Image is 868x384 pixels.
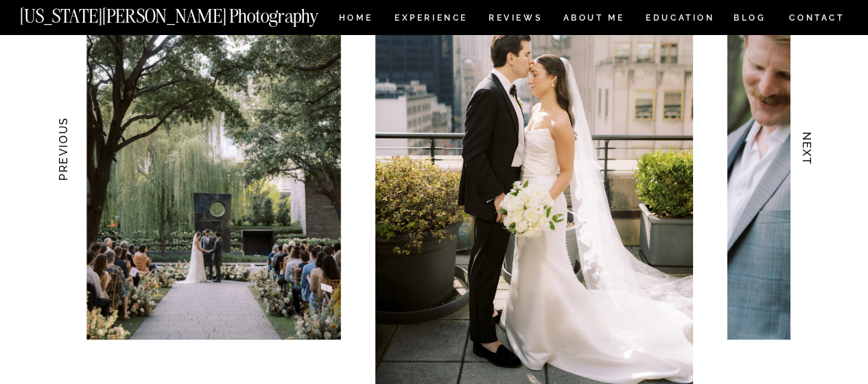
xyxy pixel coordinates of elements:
a: EDUCATION [644,14,716,25]
a: REVIEWS [489,14,540,25]
a: HOME [336,14,375,25]
a: ABOUT ME [563,14,625,25]
h3: NEXT [799,106,814,192]
h3: PREVIOUS [55,106,69,192]
a: [US_STATE][PERSON_NAME] Photography [20,7,364,19]
a: BLOG [734,14,766,25]
a: Experience [395,14,467,25]
a: CONTACT [788,10,845,25]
